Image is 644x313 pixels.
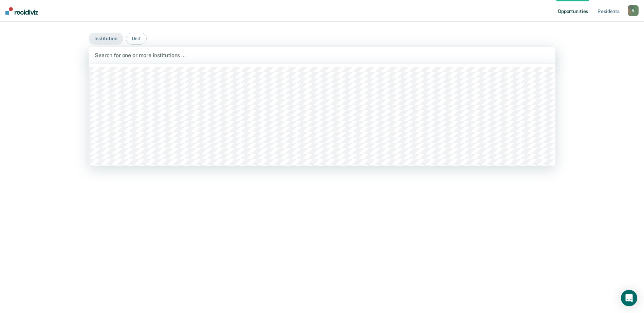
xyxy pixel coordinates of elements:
button: Institution [89,33,123,45]
img: Recidiviz [5,7,38,15]
button: R [628,5,639,16]
button: Unit [126,33,147,45]
div: Open Intercom Messenger [621,290,637,306]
